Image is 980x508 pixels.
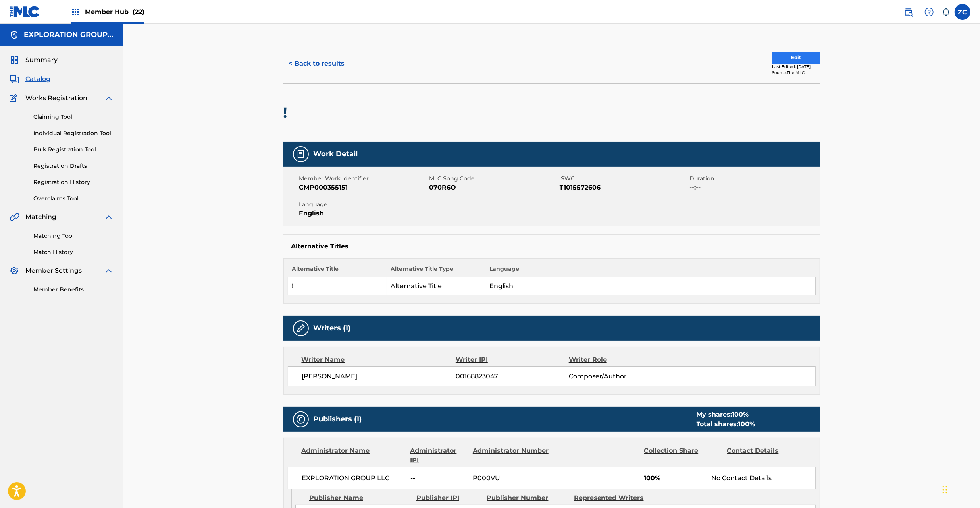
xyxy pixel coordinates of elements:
h5: EXPLORATION GROUP LLC [24,30,114,39]
span: Matching [25,212,56,222]
img: help [924,7,934,17]
img: Accounts [10,30,19,40]
div: Administrator IPI [410,446,467,465]
span: 100% [644,473,705,483]
span: T1015572606 [560,183,688,192]
th: Alternative Title [288,265,387,277]
span: English [299,209,427,218]
a: Member Benefits [33,285,114,294]
a: Claiming Tool [33,113,114,121]
div: Total shares: [697,419,755,429]
span: P000VU [473,473,550,483]
a: Overclaims Tool [33,194,114,203]
div: Notifications [942,8,950,16]
div: Drag [943,478,947,502]
img: expand [104,93,114,103]
div: Publisher Name [309,493,410,503]
span: Composer/Author [569,372,672,381]
div: Publisher IPI [416,493,481,503]
span: CMP000355151 [299,183,427,192]
button: Edit [772,52,820,64]
span: (22) [133,8,144,16]
img: Writers [296,324,306,333]
span: Member Hub [85,7,144,16]
img: Works Registration [10,93,20,103]
a: SummarySummary [10,55,58,65]
span: Member Settings [25,266,82,275]
span: Summary [25,55,58,65]
iframe: Chat Widget [940,470,980,508]
img: Work Detail [296,149,306,159]
img: Top Rightsholders [71,7,80,17]
a: Bulk Registration Tool [33,145,114,154]
div: Writer Role [569,355,672,365]
a: CatalogCatalog [10,74,50,84]
img: Member Settings [10,266,19,275]
span: ISWC [560,175,688,183]
a: Matching Tool [33,232,114,240]
a: Public Search [901,4,916,20]
div: Source: The MLC [772,70,820,76]
a: Registration Drafts [33,162,114,170]
div: No Contact Details [711,473,815,483]
h2: ! [283,104,291,122]
h5: Writers (1) [314,324,351,333]
div: Last Edited: [DATE] [772,64,820,70]
td: ! [288,277,387,295]
span: -- [410,473,467,483]
span: Catalog [25,74,50,84]
h5: Work Detail [314,149,358,159]
span: 100 % [739,420,755,428]
div: Administrator Number [473,446,550,465]
span: Language [299,200,427,209]
div: Publisher Number [487,493,568,503]
span: 00168823047 [456,372,568,381]
img: expand [104,212,114,222]
span: MLC Song Code [429,175,558,183]
div: Writer Name [302,355,456,365]
img: search [904,7,913,17]
td: Alternative Title [387,277,485,295]
a: Match History [33,248,114,256]
th: Alternative Title Type [387,265,485,277]
button: < Back to results [283,54,350,74]
h5: Publishers (1) [314,415,362,424]
img: Catalog [10,74,19,84]
div: Contact Details [727,446,804,465]
div: Represented Writers [574,493,655,503]
h5: Alternative Titles [291,242,812,250]
span: EXPLORATION GROUP LLC [302,473,405,483]
span: --:-- [690,183,818,192]
a: Individual Registration Tool [33,129,114,138]
span: Duration [690,175,818,183]
div: User Menu [955,4,970,20]
span: 070R6O [429,183,558,192]
th: Language [485,265,815,277]
img: MLC Logo [10,6,40,17]
img: Summary [10,55,19,65]
div: Help [921,4,937,20]
img: Matching [10,212,19,222]
a: Registration History [33,178,114,186]
img: Publishers [296,415,306,424]
span: [PERSON_NAME] [302,372,456,381]
div: Administrator Name [302,446,404,465]
span: Works Registration [25,93,87,103]
div: Writer IPI [456,355,569,365]
span: 100 % [732,411,749,418]
span: Member Work Identifier [299,175,427,183]
div: Collection Share [644,446,721,465]
td: English [485,277,815,295]
img: expand [104,266,114,275]
div: My shares: [697,410,755,419]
